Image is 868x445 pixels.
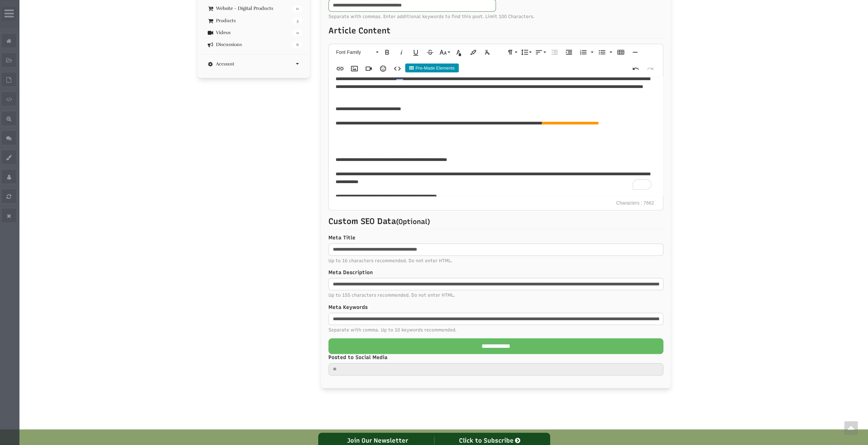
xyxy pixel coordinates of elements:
[424,45,437,59] button: Strikethrough (Ctrl+S)
[519,45,532,59] button: Line Height
[334,62,347,75] button: Insert Link (Ctrl+K)
[334,45,379,59] button: Font Family
[405,63,459,72] button: Pre-Made Elements
[328,269,663,276] label: Meta Description
[395,45,408,59] button: Italic (Ctrl+I)
[205,42,303,47] a: 6 Discussions
[548,45,561,59] button: Decrease Indent (Ctrl+[)
[381,45,394,59] button: Bold (Ctrl+B)
[292,30,303,36] span: 0
[396,218,430,226] small: (Optional)
[629,45,642,59] button: Insert Horizontal Line
[595,45,608,59] button: Unordered List
[505,45,518,59] button: Paragraph Format
[613,196,657,210] span: Characters : 7662
[205,18,303,23] a: 3 Products
[292,5,303,12] span: 11
[328,327,663,333] span: Separate with comma. Up to 10 keywords recommended.
[534,45,547,59] button: Align
[328,13,663,20] span: Separate with commas. Enter additional keywords to find this post. Limit 100 Characters.
[205,61,303,66] a: Account
[607,45,613,59] button: Unordered List
[577,45,590,59] button: Ordered List
[328,234,663,241] label: Meta Title
[328,354,663,361] label: Posted to Social Media
[562,45,575,59] button: Increase Indent (Ctrl+])
[328,216,663,229] p: Custom SEO Data
[328,257,663,264] span: Up to 16 characters recommended. Do not enter HTML.
[481,45,494,59] button: Clear Formatting
[589,45,594,59] button: Ordered List
[644,62,657,75] button: Redo (Ctrl+Shift+Z)
[629,62,642,75] button: Undo (Ctrl+Z)
[292,18,303,24] span: 3
[328,25,663,39] p: Article Content
[4,8,14,19] i: Wide Admin Panel
[205,30,303,35] a: 0 Videos
[335,49,376,55] span: Font Family
[452,45,465,59] button: Text Color
[362,62,375,75] button: Insert Video
[205,6,303,11] a: 11 Website - Digital Products
[409,45,422,59] button: Underline (Ctrl+U)
[292,42,303,48] span: 6
[434,436,546,445] div: Click to Subscribe
[322,436,434,445] div: Join Our Newsletter
[328,292,663,298] span: Up to 155 characters recommended. Do not enter HTML.
[328,304,663,311] label: Meta Keywords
